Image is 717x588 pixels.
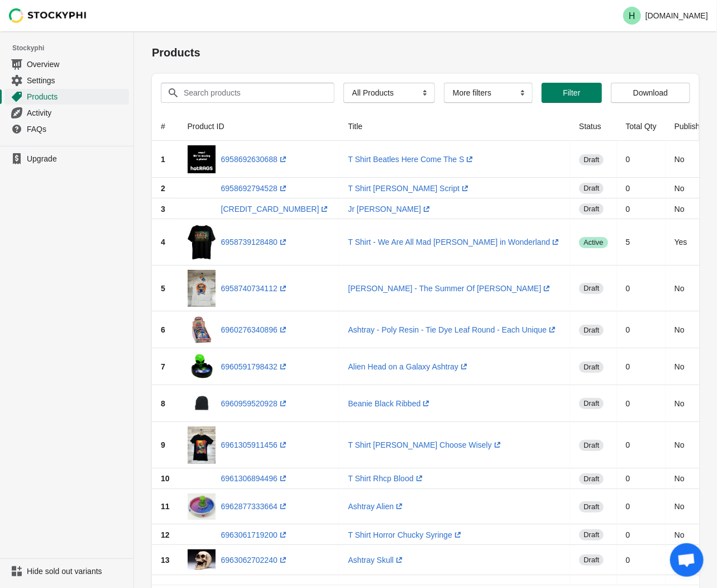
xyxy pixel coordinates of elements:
span: Overview [27,59,127,70]
span: active [579,237,608,248]
span: 7 [161,362,165,371]
span: 4 [161,238,165,246]
span: 10 [161,474,170,483]
td: 0 [617,348,666,385]
input: Search products [183,83,314,103]
text: H [629,11,635,21]
span: Avatar with initials H [623,7,641,25]
span: Settings [27,75,127,86]
a: 6963061719200(opens a new window) [221,530,289,539]
td: 0 [617,524,666,545]
p: [DOMAIN_NAME] [646,11,708,20]
td: 0 [617,468,666,489]
span: 5 [161,284,165,293]
span: draft [579,203,604,215]
span: FAQs [27,124,127,135]
img: Stockyphi [9,8,87,23]
span: Hide sold out variants [27,566,127,577]
a: Jr [PERSON_NAME](opens a new window) [348,205,432,214]
img: image_de5f00f6-9874-42ea-bcb3-67a83f16a68c.jpg [188,270,216,307]
th: Status [570,112,616,141]
th: # [152,112,179,141]
a: [CREDIT_CARD_NUMBER](opens a new window) [221,205,331,214]
span: draft [579,440,604,451]
span: draft [579,529,604,540]
img: missingphoto_7a24dcec-e92d-412d-8321-cee5b0539024.png [188,145,216,173]
th: Title [339,112,570,141]
td: 0 [617,489,666,525]
a: Settings [4,72,129,88]
a: [PERSON_NAME] - The Summer Of [PERSON_NAME](opens a new window) [348,284,552,293]
td: 0 [617,545,666,575]
span: 6 [161,325,165,334]
a: Overview [4,56,129,72]
span: draft [579,183,604,194]
a: Alien Head on a Galaxy Ashtray(opens a new window) [348,362,470,371]
span: 1 [161,155,165,164]
td: 0 [617,385,666,422]
img: 500298.png [188,224,216,261]
a: 6960591798432(opens a new window) [221,362,289,371]
button: Avatar with initials H[DOMAIN_NAME] [619,4,713,27]
img: 502563.jpg [188,353,216,381]
span: draft [579,154,604,165]
img: 502747.png [188,390,216,418]
a: 6960276340896(opens a new window) [221,325,289,334]
img: 503899.jpg [188,316,216,344]
a: FAQs [4,121,129,137]
a: Beanie Black Ribbed(opens a new window) [348,399,432,408]
button: Download [611,83,690,103]
th: Product ID [179,112,340,141]
td: 0 [617,422,666,468]
span: draft [579,473,604,485]
th: Total Qty [617,112,666,141]
a: 6963062702240(opens a new window) [221,556,289,565]
a: 6960959520928(opens a new window) [221,399,289,408]
span: draft [579,501,604,513]
div: Open chat [670,543,704,577]
span: Upgrade [27,153,127,164]
a: 6962877333664(opens a new window) [221,502,289,511]
td: 0 [617,178,666,198]
a: T Shirt - We Are All Mad [PERSON_NAME] in Wonderland(opens a new window) [348,238,561,246]
span: 8 [161,399,165,408]
a: T Shirt Beatles Here Come The S(opens a new window) [348,155,475,164]
a: T Shirt [PERSON_NAME] Script(opens a new window) [348,184,471,193]
a: 6958739128480(opens a new window) [221,238,289,246]
a: Upgrade [4,151,129,167]
span: draft [579,554,604,566]
h1: Products [152,45,699,60]
a: T Shirt Horror Chucky Syringe(opens a new window) [348,530,463,539]
a: Ashtray Skull(opens a new window) [348,556,405,565]
td: 0 [617,141,666,178]
span: draft [579,283,604,294]
span: 12 [161,530,170,539]
span: draft [579,362,604,373]
td: 5 [617,219,666,265]
td: 0 [617,265,666,312]
span: 3 [161,205,165,214]
span: 2 [161,184,165,193]
a: Ashtray Alien(opens a new window) [348,502,405,511]
a: 6958692794528(opens a new window) [221,184,289,193]
span: Filter [563,88,580,97]
a: Products [4,88,129,105]
a: 6961305911456(opens a new window) [221,440,289,449]
button: Filter [542,83,603,103]
a: T Shirt [PERSON_NAME] Choose Wisely(opens a new window) [348,440,503,449]
img: image_34fcfe6c-a03d-4fd4-b16b-d63a27655cdf.jpg [188,426,216,464]
a: Activity [4,105,129,121]
span: draft [579,325,604,336]
span: Stockyphi [12,42,133,54]
span: 13 [161,556,170,565]
a: T Shirt Rhcp Blood(opens a new window) [348,474,424,483]
img: 501734.jpg [188,549,216,571]
td: 0 [617,311,666,348]
img: 1110990101.jpg [188,494,216,520]
a: Hide sold out variants [4,563,129,579]
span: 9 [161,440,165,449]
a: 6958692630688(opens a new window) [221,155,289,164]
span: Products [27,91,127,102]
span: 11 [161,502,170,511]
span: Download [633,88,668,97]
